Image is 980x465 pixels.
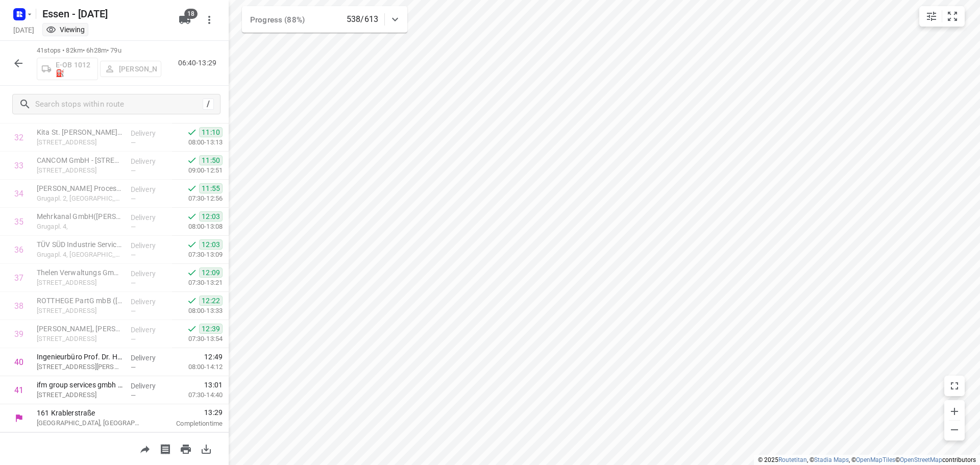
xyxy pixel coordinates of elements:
p: 08:00-13:33 [172,306,223,316]
div: small contained button group [919,6,965,27]
span: — [131,363,136,371]
p: Delivery [131,381,168,391]
p: Completion time [155,419,223,429]
span: — [131,195,136,203]
p: Am Schloss Schellenberg 6, Essen [37,362,122,372]
div: / [203,99,214,110]
p: Delivery [131,184,168,194]
p: ifm group services gmbh - Hinsbecker(Tobias Schössler) [37,380,122,390]
p: Grugapl. 2, [GEOGRAPHIC_DATA] [37,193,122,204]
span: — [131,223,136,231]
span: 11:50 [199,155,223,165]
p: CANCOM GmbH - Giradetstr. 4(Dorothe Milz-Bedard) [37,155,122,165]
span: Progress (88%) [250,15,305,25]
p: 07:30-12:56 [172,193,223,204]
p: Hinsbecker Löh 10c, Essen [37,390,122,400]
p: Delivery [131,297,168,307]
p: [STREET_ADDRESS] [37,334,122,344]
p: Grugapl. 4, [GEOGRAPHIC_DATA] [37,250,122,260]
svg: Done [187,155,197,165]
p: Kümmerlein, Simon & Partner Rechtsanwälte mbB(Anna Reimann) [37,324,122,334]
span: — [131,279,136,287]
svg: Done [187,211,197,222]
p: 538/613 [347,13,378,26]
p: 07:30-13:21 [172,278,223,288]
svg: Done [187,267,197,278]
button: 18 [175,10,195,30]
a: OpenStreetMap [900,456,942,463]
p: Van Leeuwen Process & Power GmbH(Doris Marcinkowski) [37,183,122,193]
p: [STREET_ADDRESS] [37,165,122,176]
span: Print shipping labels [155,444,176,453]
div: 34 [14,189,23,199]
span: Download route [196,444,216,453]
svg: Done [187,127,197,137]
span: 11:55 [199,183,223,193]
span: — [131,139,136,146]
p: 161 Krablerstraße [37,408,143,418]
p: Delivery [131,325,168,335]
span: 12:49 [204,352,223,362]
p: Grugapl. 4, [37,222,122,232]
a: OpenMapTiles [856,456,895,463]
p: Delivery [131,353,168,363]
a: Stadia Maps [814,456,849,463]
p: Thelen Verwaltungs GmbH(NAMELESS CONTACT) [37,267,122,278]
div: 38 [14,301,23,311]
span: — [131,307,136,315]
p: [STREET_ADDRESS] [37,306,122,316]
span: Print route [176,444,196,453]
span: 11:10 [199,127,223,137]
button: Map settings [921,6,942,27]
span: 12:03 [199,211,223,222]
div: 39 [14,329,23,339]
p: 07:30-13:54 [172,334,223,344]
p: [GEOGRAPHIC_DATA], [GEOGRAPHIC_DATA] [37,418,143,428]
p: 09:00-12:51 [172,165,223,176]
p: TÜV SÜD Industrie Service GmbH(Isabell Klimsch) [37,239,122,250]
li: © 2025 , © , © © contributors [758,456,976,463]
span: — [131,391,136,399]
p: 08:00-13:13 [172,137,223,148]
svg: Done [187,324,197,334]
input: Search stops within route [35,96,203,112]
a: Routetitan [778,456,807,463]
div: 41 [14,385,23,395]
p: Delivery [131,156,168,166]
span: 18 [184,9,198,19]
svg: Done [187,296,197,306]
svg: Done [187,183,197,193]
div: 32 [14,133,23,142]
p: Delivery [131,128,168,138]
p: Mehrkanal GmbH(Teresa Grobosch) [37,211,122,222]
div: 36 [14,245,23,255]
span: 12:09 [199,267,223,278]
span: Share route [135,444,155,453]
p: 07:30-14:40 [172,390,223,400]
span: 12:39 [199,324,223,334]
button: Fit zoom [942,6,963,27]
div: You are currently in view mode. To make any changes, go to edit project. [46,25,85,35]
p: Franziskastraße 22, Essen [37,137,122,148]
span: 13:29 [155,407,223,418]
p: 07:30-13:09 [172,250,223,260]
div: 37 [14,273,23,283]
p: [STREET_ADDRESS] [37,278,122,288]
div: 33 [14,161,23,170]
p: Ingenieurbüro Prof. Dr. Held(Held) [37,352,122,362]
div: Progress (88%)538/613 [242,6,407,33]
p: Delivery [131,240,168,251]
svg: Done [187,239,197,250]
p: Delivery [131,212,168,223]
p: ROTTHEGE PartG mbB (Alexia Pappa) [37,296,122,306]
p: 06:40-13:29 [178,58,220,68]
span: 13:01 [204,380,223,390]
span: 12:22 [199,296,223,306]
span: — [131,167,136,175]
p: Delivery [131,268,168,279]
p: 41 stops • 82km • 6h28m • 79u [37,46,161,56]
p: Kita St. Ludgerus(Alexandra Henze) [37,127,122,137]
span: — [131,335,136,343]
div: 40 [14,357,23,367]
button: More [199,10,219,30]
